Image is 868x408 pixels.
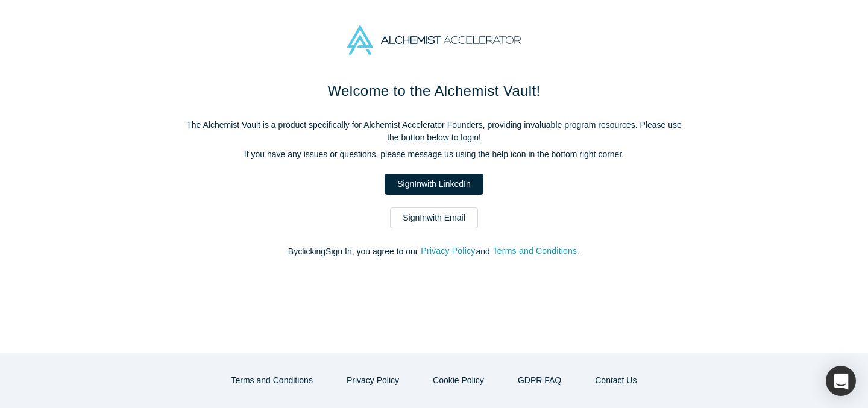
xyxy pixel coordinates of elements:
[582,370,649,391] button: Contact Us
[505,370,574,391] a: GDPR FAQ
[420,244,476,258] button: Privacy Policy
[219,370,325,391] button: Terms and Conditions
[492,244,578,258] button: Terms and Conditions
[390,207,478,228] a: SignInwith Email
[420,370,497,391] button: Cookie Policy
[347,25,521,55] img: Alchemist Accelerator Logo
[181,119,687,144] p: The Alchemist Vault is a product specifically for Alchemist Accelerator Founders, providing inval...
[181,80,687,102] h1: Welcome to the Alchemist Vault!
[334,370,412,391] button: Privacy Policy
[385,174,483,195] a: SignInwith LinkedIn
[181,245,687,258] p: By clicking Sign In , you agree to our and .
[181,148,687,161] p: If you have any issues or questions, please message us using the help icon in the bottom right co...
